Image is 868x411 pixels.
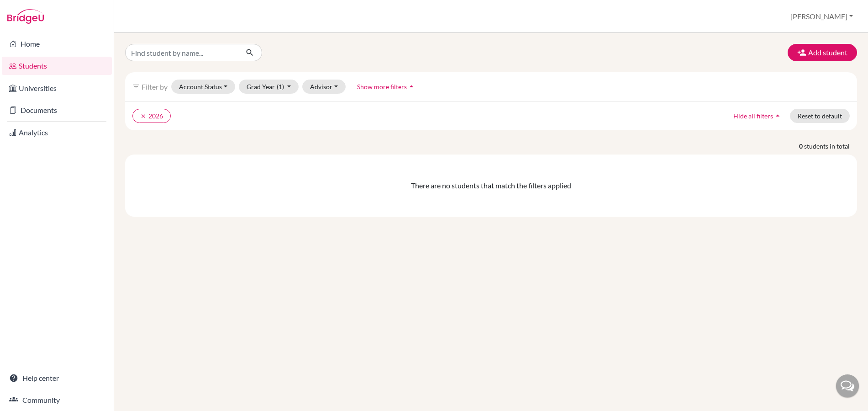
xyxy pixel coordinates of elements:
[2,101,112,119] a: Documents
[132,109,171,123] button: clear2026
[239,80,299,94] button: Grad Year(1)
[2,35,112,53] a: Home
[733,112,773,120] span: Hide all filters
[773,111,782,120] i: arrow_drop_up
[788,44,857,61] button: Add student
[799,141,804,151] strong: 0
[2,79,112,97] a: Universities
[786,8,857,25] button: [PERSON_NAME]
[2,369,112,387] a: Help center
[349,80,424,94] button: Show more filtersarrow_drop_up
[171,80,235,94] button: Account Status
[7,9,44,24] img: Bridge-U
[277,83,284,91] span: (1)
[2,57,112,75] a: Students
[407,82,416,91] i: arrow_drop_up
[726,109,790,123] button: Hide all filtersarrow_drop_up
[132,83,140,90] i: filter_list
[790,109,850,123] button: Reset to default
[302,80,346,94] button: Advisor
[140,113,147,119] i: clear
[2,123,112,142] a: Analytics
[804,141,857,151] span: students in total
[132,180,850,191] div: There are no students that match the filters applied
[142,82,168,91] span: Filter by
[125,44,238,61] input: Find student by name...
[357,83,407,91] span: Show more filters
[2,391,112,409] a: Community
